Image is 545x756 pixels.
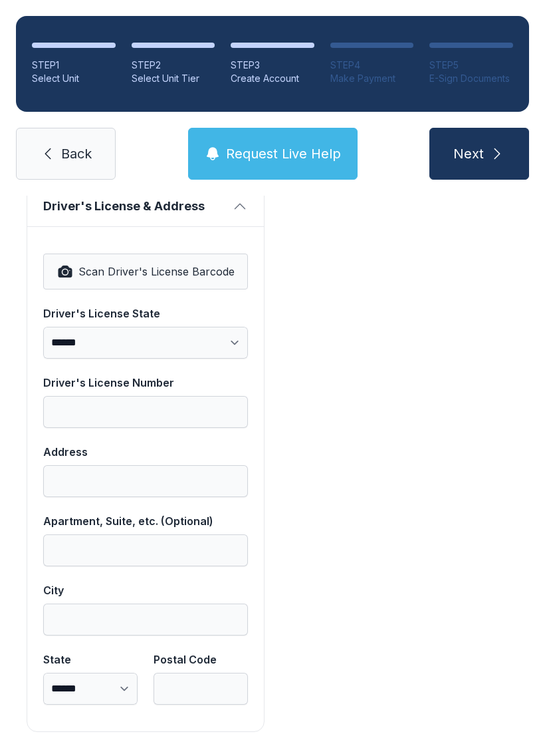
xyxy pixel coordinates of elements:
[43,652,138,667] div: State
[330,59,414,72] div: STEP 4
[43,465,248,497] input: Address
[27,181,264,226] button: Driver's License & Address
[154,673,248,705] input: Postal Code
[43,604,248,636] input: City
[132,72,215,85] div: Select Unit Tier
[429,59,513,72] div: STEP 5
[226,144,341,163] span: Request Live Help
[132,59,215,72] div: STEP 2
[43,327,248,359] select: Driver's License State
[43,534,248,566] input: Apartment, Suite, etc. (Optional)
[61,144,92,163] span: Back
[231,59,314,72] div: STEP 3
[43,673,138,705] select: State
[32,72,116,85] div: Select Unit
[43,396,248,428] input: Driver's License Number
[429,72,513,85] div: E-Sign Documents
[330,72,414,85] div: Make Payment
[43,375,248,391] div: Driver's License Number
[231,72,314,85] div: Create Account
[78,264,235,280] span: Scan Driver's License Barcode
[154,652,248,667] div: Postal Code
[43,197,227,216] span: Driver's License & Address
[43,444,248,460] div: Address
[43,513,248,529] div: Apartment, Suite, etc. (Optional)
[43,582,248,598] div: City
[453,144,484,163] span: Next
[43,305,248,321] div: Driver's License State
[32,59,116,72] div: STEP 1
